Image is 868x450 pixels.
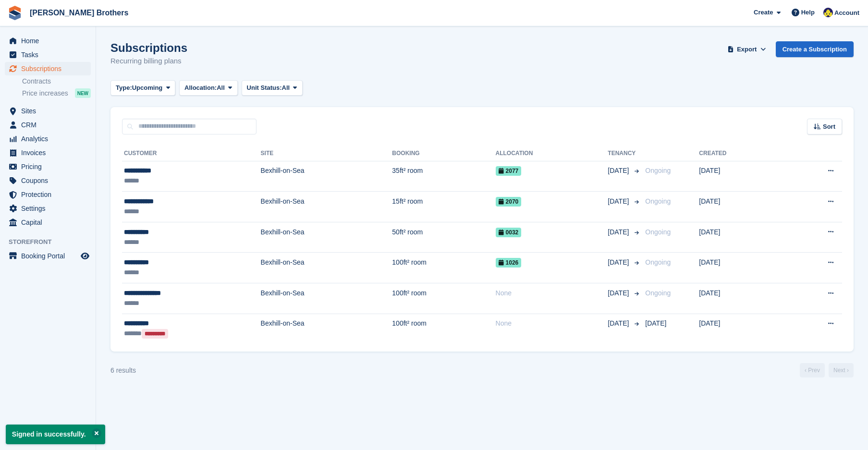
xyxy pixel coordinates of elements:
[110,56,187,67] p: Recurring billing plans
[754,8,773,17] span: Create
[496,258,522,268] span: 1026
[800,363,825,377] a: Previous
[122,146,261,161] th: Customer
[5,174,91,187] a: menu
[392,283,495,314] td: 100ft² room
[699,283,782,314] td: [DATE]
[110,80,175,96] button: Type: Upcoming
[21,146,79,159] span: Invoices
[496,288,608,298] div: None
[726,41,768,57] button: Export
[823,8,833,17] img: Cameron
[21,118,79,132] span: CRM
[261,146,392,161] th: Site
[5,188,91,201] a: menu
[608,227,631,237] span: [DATE]
[5,48,91,61] a: menu
[496,228,522,237] span: 0032
[798,363,856,377] nav: Page
[699,146,782,161] th: Created
[21,62,79,75] span: Subscriptions
[21,48,79,61] span: Tasks
[9,237,96,247] span: Storefront
[496,197,522,207] span: 2070
[5,146,91,159] a: menu
[184,83,217,93] span: Allocation:
[776,41,854,57] a: Create a Subscription
[392,222,495,253] td: 50ft² room
[496,166,522,176] span: 2077
[261,314,392,344] td: Bexhill-on-Sea
[217,83,225,93] span: All
[645,319,666,327] span: [DATE]
[22,77,91,86] a: Contracts
[116,83,132,93] span: Type:
[608,196,631,207] span: [DATE]
[5,34,91,48] a: menu
[645,167,671,174] span: Ongoing
[392,253,495,283] td: 100ft² room
[21,34,79,48] span: Home
[110,365,136,376] div: 6 results
[21,249,79,263] span: Booking Portal
[21,132,79,146] span: Analytics
[5,118,91,132] a: menu
[5,202,91,215] a: menu
[645,228,671,236] span: Ongoing
[699,161,782,192] td: [DATE]
[21,202,79,215] span: Settings
[645,258,671,266] span: Ongoing
[5,249,91,263] a: menu
[392,161,495,192] td: 35ft² room
[608,146,641,161] th: Tenancy
[22,89,68,98] span: Price increases
[699,192,782,222] td: [DATE]
[261,253,392,283] td: Bexhill-on-Sea
[21,188,79,201] span: Protection
[5,160,91,173] a: menu
[261,161,392,192] td: Bexhill-on-Sea
[608,257,631,268] span: [DATE]
[6,425,105,444] p: Signed in successfully.
[75,88,91,98] div: NEW
[608,166,631,176] span: [DATE]
[392,314,495,344] td: 100ft² room
[282,83,290,93] span: All
[496,318,608,328] div: None
[132,83,163,93] span: Upcoming
[22,88,91,98] a: Price increases NEW
[110,41,187,54] h1: Subscriptions
[261,192,392,222] td: Bexhill-on-Sea
[699,222,782,253] td: [DATE]
[5,216,91,229] a: menu
[21,104,79,118] span: Sites
[608,318,631,328] span: [DATE]
[834,8,859,18] span: Account
[21,216,79,229] span: Capital
[179,80,238,96] button: Allocation: All
[392,192,495,222] td: 15ft² room
[242,80,303,96] button: Unit Status: All
[699,253,782,283] td: [DATE]
[5,104,91,118] a: menu
[737,45,757,54] span: Export
[247,83,282,93] span: Unit Status:
[21,174,79,187] span: Coupons
[5,62,91,75] a: menu
[79,250,91,262] a: Preview store
[823,122,835,132] span: Sort
[261,222,392,253] td: Bexhill-on-Sea
[21,160,79,173] span: Pricing
[608,288,631,298] span: [DATE]
[8,6,22,20] img: stora-icon-8386f47178a22dfd0bd8f6a31ec36ba5ce8667c1dd55bd0f319d3a0aa187defe.svg
[5,132,91,146] a: menu
[645,289,671,297] span: Ongoing
[801,8,815,17] span: Help
[829,363,854,377] a: Next
[261,283,392,314] td: Bexhill-on-Sea
[392,146,495,161] th: Booking
[699,314,782,344] td: [DATE]
[496,146,608,161] th: Allocation
[26,5,132,21] a: [PERSON_NAME] Brothers
[645,197,671,205] span: Ongoing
